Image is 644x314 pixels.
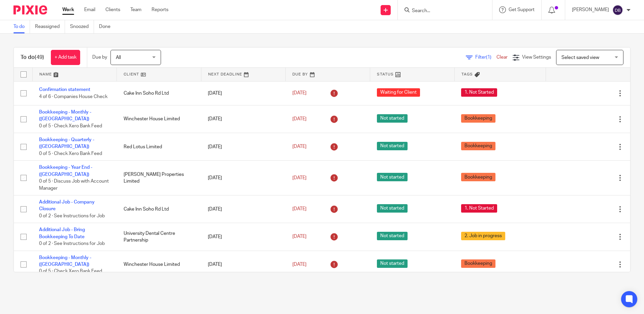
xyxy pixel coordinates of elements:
[561,55,599,60] span: Select saved view
[39,241,105,246] span: 0 of 2 · See Instructions for Job
[377,88,420,97] span: Waiting for Client
[62,6,74,13] a: Work
[461,259,495,268] span: Bookkeeping
[292,176,307,180] span: [DATE]
[117,223,201,251] td: University Dental Centre Partnership
[496,55,508,60] a: Clear
[509,7,535,12] span: Get Support
[39,255,91,267] a: Bookkeeping - Monthly - ([GEOGRAPHIC_DATA])
[39,137,94,149] a: Bookkeeping - Quarterly - ([GEOGRAPHIC_DATA])
[292,145,307,149] span: [DATE]
[39,94,107,99] span: 4 of 6 · Companies House Check
[292,207,307,212] span: [DATE]
[116,55,121,60] span: All
[292,262,307,267] span: [DATE]
[105,6,120,13] a: Clients
[92,54,107,61] p: Due by
[572,6,609,13] p: [PERSON_NAME]
[461,72,473,76] span: Tags
[84,6,95,13] a: Email
[39,165,92,177] a: Bookkeeping - Year End - ([GEOGRAPHIC_DATA])
[39,110,91,121] a: Bookkeeping - Monthly - ([GEOGRAPHIC_DATA])
[39,269,102,274] span: 0 of 5 · Check Xero Bank Feed
[117,81,201,105] td: Cake Inn Soho Rd Ltd
[461,173,495,181] span: Bookkeeping
[39,227,85,239] a: Additional Job - Bring Bookkeeping To Date
[377,259,408,268] span: Not started
[39,214,105,218] span: 0 of 2 · See Instructions for Job
[35,20,65,33] a: Reassigned
[201,251,286,278] td: [DATE]
[152,6,168,13] a: Reports
[377,232,408,240] span: Not started
[21,54,44,61] h1: To do
[39,124,102,128] span: 0 of 5 · Check Xero Bank Feed
[13,20,30,33] a: To do
[99,20,116,33] a: Done
[292,91,307,96] span: [DATE]
[292,117,307,121] span: [DATE]
[461,88,497,97] span: 1. Not Started
[39,151,102,156] span: 0 of 5 · Check Xero Bank Feed
[201,133,286,161] td: [DATE]
[130,6,141,13] a: Team
[612,5,623,15] img: svg%3E
[486,55,491,60] span: (1)
[411,8,472,14] input: Search
[377,142,408,150] span: Not started
[117,133,201,161] td: Red Lotus Limited
[522,55,551,60] span: View Settings
[117,195,201,223] td: Cake Inn Soho Rd Ltd
[117,251,201,278] td: Winchester House Limited
[377,114,408,123] span: Not started
[377,204,408,213] span: Not started
[39,179,109,191] span: 0 of 5 · Discuss Job with Account Manager
[461,114,495,123] span: Bookkeeping
[201,161,286,195] td: [DATE]
[201,195,286,223] td: [DATE]
[201,105,286,133] td: [DATE]
[39,200,95,211] a: Additional Job - Company Closure
[292,234,307,239] span: [DATE]
[13,5,47,14] img: Pixie
[35,55,44,60] span: (49)
[461,204,497,213] span: 1. Not Started
[117,161,201,195] td: [PERSON_NAME] Properties Limited
[377,173,408,181] span: Not started
[39,87,90,92] a: Confirmation statement
[201,81,286,105] td: [DATE]
[70,20,94,33] a: Snoozed
[201,223,286,251] td: [DATE]
[51,50,80,65] a: + Add task
[461,232,505,240] span: 2. Job in progress
[475,55,496,60] span: Filter
[117,105,201,133] td: Winchester House Limited
[461,142,495,150] span: Bookkeeping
